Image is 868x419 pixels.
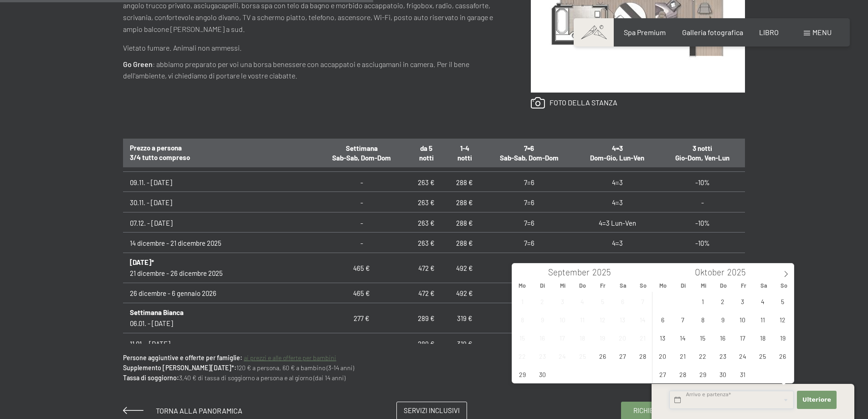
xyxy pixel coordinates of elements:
span: September 16, 2025 [534,329,551,347]
font: 14 dicembre - 21 dicembre 2025 [130,239,221,247]
input: Year [590,267,620,277]
span: Oktober 9, 2025 [714,310,732,328]
span: Fr [593,283,613,289]
span: September 13, 2025 [614,310,632,328]
font: -10% [695,178,710,186]
span: September 23, 2025 [534,347,551,365]
font: 21 dicembre - 26 dicembre 2025 [130,269,223,277]
span: September 20, 2025 [614,329,632,347]
span: September 10, 2025 [554,310,571,328]
span: So [633,283,653,289]
font: Torna alla panoramica [156,406,242,415]
span: September 5, 2025 [594,292,611,310]
font: 492 € [456,264,473,272]
span: September 30, 2025 [534,365,551,383]
span: Oktober 26, 2025 [774,347,791,365]
font: 11.01. - [DATE] [130,339,170,347]
font: 319 € [457,339,473,347]
font: 26 dicembre - 6 gennaio 2026 [130,289,216,297]
span: September 25, 2025 [574,347,591,365]
font: 06.01. - [DATE] [130,319,173,327]
font: -10% [695,218,710,227]
font: 7=6 [524,239,534,247]
font: 288 € [456,218,473,227]
font: Tassa di soggiorno: [123,374,179,382]
span: September 8, 2025 [514,310,531,328]
font: 07.12. - [DATE] [130,218,173,227]
font: : abbiamo preparato per voi una borsa benessere con accappatoi e asciugamani in camera. Per il be... [123,60,469,80]
span: September 14, 2025 [634,310,652,328]
span: Di [673,283,693,289]
font: 492 € [456,289,473,297]
font: - [360,239,363,247]
a: LIBRO [759,28,779,36]
font: 277 € [354,314,370,322]
font: Galleria fotografica [682,28,743,36]
font: Sab-Sab, Dom-Dom [500,154,559,162]
span: Oktober 16, 2025 [714,329,732,347]
span: Mo [653,283,673,289]
span: September 11, 2025 [574,310,591,328]
span: Oktober 2, 2025 [714,292,732,310]
font: - [360,178,363,186]
font: Sab-Sab, Dom-Dom [332,154,391,162]
span: September 15, 2025 [514,329,531,347]
font: 3,40 € di tassa di soggiorno a persona e al giorno (dai 14 anni) [179,374,345,382]
font: 288 € [456,198,473,207]
font: 3 notti [693,144,712,152]
font: 4=3 [612,144,623,152]
font: 472 € [418,264,435,272]
span: September 12, 2025 [594,310,611,328]
font: 4=3 [612,239,623,247]
span: Di [532,283,552,289]
font: - [701,198,704,207]
font: menu [812,28,832,36]
span: September 4, 2025 [574,292,591,310]
span: September 17, 2025 [554,329,571,347]
span: Oktober 6, 2025 [654,310,672,328]
font: 263 € [418,239,435,247]
font: Servizi inclusivi [404,406,460,414]
span: September 21, 2025 [634,329,652,347]
span: September 3, 2025 [554,292,571,310]
span: Oktober 13, 2025 [654,329,672,347]
span: Oktober 14, 2025 [674,329,692,347]
font: Vietato fumare. Animali non ammessi. [123,43,242,52]
font: Prezzo a persona [130,143,182,151]
span: Oktober 24, 2025 [734,347,751,365]
span: Oktober 5, 2025 [774,292,791,310]
span: September 2, 2025 [534,292,551,310]
span: September 1, 2025 [514,292,531,310]
span: Oktober 22, 2025 [694,347,712,365]
span: Mo [512,283,532,289]
span: September 26, 2025 [594,347,611,365]
font: ai prezzi e alle offerte per bambini [244,354,336,362]
button: Ulteriore [797,391,836,409]
span: September 7, 2025 [634,292,652,310]
span: Oktober 31, 2025 [734,365,751,383]
font: Dom-Gio, Lun-Ven [590,154,644,162]
span: September 19, 2025 [594,329,611,347]
font: - [360,339,363,347]
font: 4=3 [612,198,623,207]
font: notti [457,154,472,162]
span: Mi [693,283,714,289]
font: 263 € [418,218,435,227]
font: notti [419,154,434,162]
font: 7=6 [524,198,534,207]
font: - [360,218,363,227]
font: 4=3 Lun-Ven [599,218,636,227]
span: Do [573,283,593,289]
span: Oktober 7, 2025 [674,310,692,328]
font: 263 € [418,198,435,207]
span: Oktober 10, 2025 [734,310,751,328]
span: Oktober 21, 2025 [674,347,692,365]
font: 289 € [418,314,435,322]
span: Do [714,283,734,289]
font: Ulteriore [802,396,831,403]
span: Oktober [695,268,724,277]
span: September 28, 2025 [634,347,652,365]
span: September 18, 2025 [574,329,591,347]
font: Settimana [346,144,378,152]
